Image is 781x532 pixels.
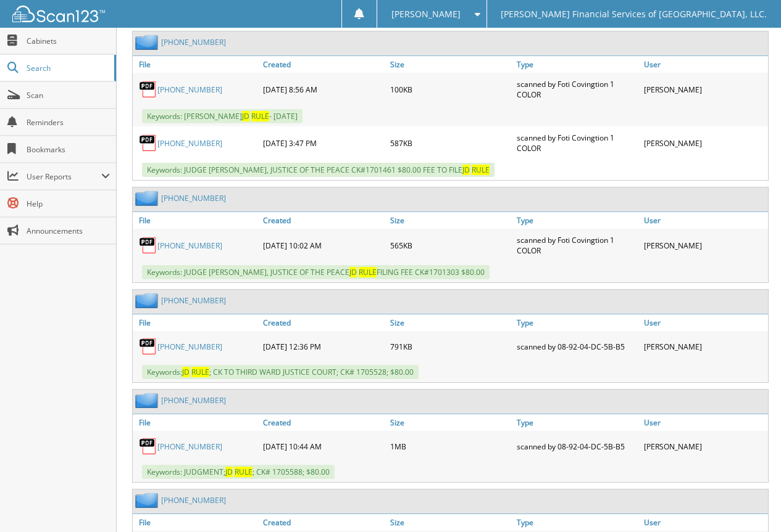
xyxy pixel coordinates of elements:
a: Size [387,56,514,73]
a: Size [387,314,514,331]
a: Created [260,314,387,331]
div: scanned by 08-92-04-DC-5B-B5 [514,334,641,359]
a: [PHONE_NUMBER] [157,84,222,95]
span: Bookmarks [27,144,110,155]
div: [DATE] 10:44 AM [260,434,387,459]
div: [PERSON_NAME] [641,76,768,103]
span: Help [27,198,110,209]
div: [DATE] 8:56 AM [260,76,387,103]
img: folder2.png [135,35,161,50]
a: [PHONE_NUMBER] [161,395,226,406]
span: JD [182,367,190,377]
div: 565KB [387,232,514,259]
img: folder2.png [135,190,161,206]
span: [PERSON_NAME] Financial Services of [GEOGRAPHIC_DATA], LLC. [501,10,767,18]
img: scan123-logo-white.svg [12,6,105,22]
div: scanned by 08-92-04-DC-5B-B5 [514,434,641,459]
a: File [133,56,260,73]
a: Type [514,56,641,73]
a: [PHONE_NUMBER] [157,342,222,352]
span: Keywords: ; CK TO THIRD WARD JUSTICE COURT; CK# 1705528; $80.00 [142,365,419,379]
span: RULE [359,267,377,277]
a: [PHONE_NUMBER] [161,193,226,203]
a: Type [514,212,641,229]
div: [PERSON_NAME] [641,434,768,459]
a: Size [387,514,514,531]
span: Scan [27,90,110,100]
div: [PERSON_NAME] [641,334,768,359]
div: [PERSON_NAME] [641,129,768,157]
span: Reminders [27,117,110,128]
span: JD [225,467,233,477]
a: User [641,514,768,531]
a: File [133,414,260,431]
span: JD [462,165,470,175]
span: JD [242,111,249,121]
span: Search [27,63,108,73]
a: File [133,514,260,531]
div: 791KB [387,334,514,359]
div: 587KB [387,129,514,157]
a: Created [260,56,387,73]
span: RULE [235,467,253,477]
a: Size [387,212,514,229]
div: [DATE] 3:47 PM [260,129,387,157]
div: scanned by Foti Covingtion 1 COLOR [514,76,641,103]
img: folder2.png [135,293,161,308]
span: RULE [191,367,209,377]
a: Type [514,314,641,331]
a: File [133,212,260,229]
a: Size [387,414,514,431]
a: Type [514,414,641,431]
img: folder2.png [135,493,161,508]
div: 1MB [387,434,514,459]
a: [PHONE_NUMBER] [157,138,222,149]
span: Keywords: JUDGE [PERSON_NAME], JUSTICE OF THE PEACE FILING FEE CK#1701303 $80.00 [142,265,490,279]
div: [PERSON_NAME] [641,232,768,259]
div: 100KB [387,76,514,103]
span: RULE [472,165,490,175]
a: Created [260,414,387,431]
a: [PHONE_NUMBER] [161,37,226,47]
div: scanned by Foti Covingtion 1 COLOR [514,232,641,259]
img: PDF.png [139,437,157,456]
a: Created [260,212,387,229]
a: [PHONE_NUMBER] [157,240,222,251]
a: Created [260,514,387,531]
span: Keywords: [PERSON_NAME] - [DATE] [142,109,303,123]
img: folder2.png [135,393,161,408]
span: Keywords: JUDGMENT; ; CK# 1705588; $80.00 [142,465,335,479]
a: [PHONE_NUMBER] [157,441,222,452]
iframe: Chat Widget [719,473,781,532]
span: User Reports [27,171,101,182]
div: [DATE] 12:36 PM [260,334,387,359]
a: User [641,212,768,229]
a: User [641,414,768,431]
div: scanned by Foti Covingtion 1 COLOR [514,129,641,157]
a: File [133,314,260,331]
span: RULE [251,111,269,121]
a: User [641,56,768,73]
img: PDF.png [139,80,157,99]
a: User [641,314,768,331]
img: PDF.png [139,134,157,152]
img: PDF.png [139,337,157,356]
a: Type [514,514,641,531]
a: [PHONE_NUMBER] [161,295,226,306]
span: [PERSON_NAME] [391,10,461,18]
span: Keywords: JUDGE [PERSON_NAME], JUSTICE OF THE PEACE CK#1701461 $80.00 FEE TO FILE [142,163,495,177]
a: [PHONE_NUMBER] [161,495,226,505]
span: JD [349,267,357,277]
img: PDF.png [139,236,157,255]
span: Announcements [27,226,110,236]
span: Cabinets [27,36,110,46]
div: [DATE] 10:02 AM [260,232,387,259]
